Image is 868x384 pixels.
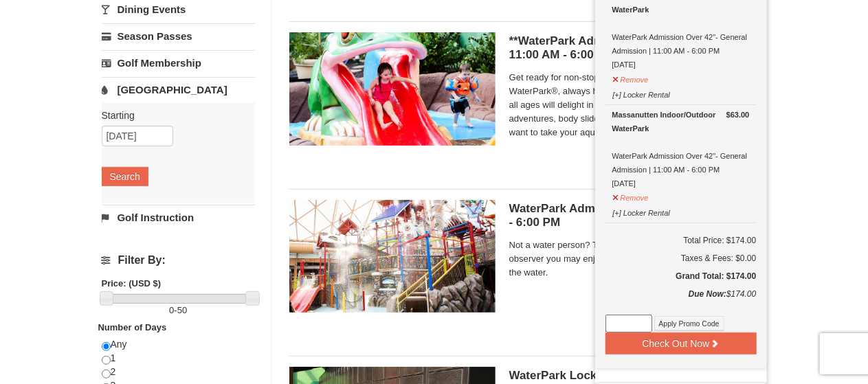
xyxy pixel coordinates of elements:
[509,202,750,229] h5: WaterPark Admission- Observer | 11:00 AM - 6:00 PM
[509,71,750,139] span: Get ready for non-stop thrills at the Massanutten WaterPark®, always heated to 84° Fahrenheit. Ch...
[509,238,750,280] span: Not a water person? Then this ticket is just for you. As an observer you may enjoy the WaterPark ...
[689,289,726,299] strong: Due Now:
[102,167,148,186] button: Search
[612,203,671,220] button: [+] Locker Rental
[605,234,757,247] h6: Total Price: $174.00
[605,332,757,354] button: Check Out Now
[605,287,757,315] div: $174.00
[612,108,750,135] div: Massanutten Indoor/Outdoor WaterPark
[102,23,255,49] a: Season Passes
[509,369,750,383] h5: WaterPark Locker Rental
[102,278,162,289] strong: Price: (USD $)
[98,322,167,332] strong: Number of Days
[612,84,671,102] button: [+] Locker Rental
[726,108,750,122] strong: $63.00
[289,200,496,313] img: 6619917-744-d8335919.jpg
[102,254,255,267] h4: Filter By:
[612,188,649,205] button: Remove
[509,34,750,62] h5: **WaterPark Admission - Under 42” Tall | 11:00 AM - 6:00 PM
[654,316,724,331] button: Apply Promo Code
[102,205,255,230] a: Golf Instruction
[612,108,750,190] div: WaterPark Admission Over 42"- General Admission | 11:00 AM - 6:00 PM [DATE]
[612,69,649,87] button: Remove
[102,109,245,122] label: Starting
[177,305,187,315] span: 50
[289,32,496,145] img: 6619917-738-d4d758dd.jpg
[605,269,757,283] h5: Grand Total: $174.00
[102,304,255,317] label: -
[102,50,255,76] a: Golf Membership
[605,251,757,265] div: Taxes & Fees: $0.00
[102,77,255,102] a: [GEOGRAPHIC_DATA]
[169,305,174,315] span: 0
